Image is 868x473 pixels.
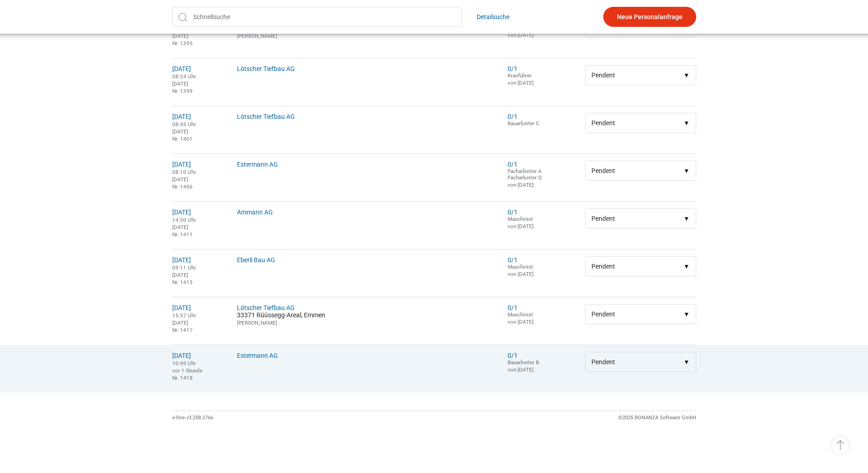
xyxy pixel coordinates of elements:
a: [DATE] [172,161,191,168]
a: 0/1 [508,352,518,359]
a: 0/1 [508,161,518,168]
a: [DATE] [172,209,191,216]
a: [DATE] [172,65,191,72]
div: Maschinist [508,264,571,270]
small: Nr. 1418 [172,375,193,381]
small: [DATE] [172,320,188,326]
small: von [DATE] [508,271,534,277]
a: Estermann AG [237,352,278,359]
small: von [DATE] [508,366,534,373]
div: Maschinist [508,216,571,222]
input: Schnellsuche [172,7,462,27]
a: Estermann AG [237,161,278,168]
small: 14:50 Uhr [172,217,196,223]
small: 10:49 Uhr [172,360,196,366]
small: 15:57 Uhr [172,312,196,319]
a: 0/1 [508,304,518,311]
a: [DATE] [172,256,191,264]
small: 09:11 Uhr [172,264,196,271]
small: 08:10 Uhr [172,169,196,175]
div: ©2025 BONANZA Software GmbH [618,411,696,425]
small: [DATE] [172,224,188,230]
small: von [DATE] [508,182,534,188]
div: Facharbeiter A [508,168,571,174]
a: Lötscher Tiefbau AG [237,113,295,120]
div: Bauarbeiter C [508,120,571,127]
small: [DATE] [172,272,188,278]
div: Bauarbeiter B [508,359,571,366]
small: von [DATE] [508,319,534,325]
small: [DATE] [172,81,188,87]
a: Detailsuche [477,7,509,27]
div: Maschinist [508,311,571,318]
small: 08:24 Uhr [172,73,196,80]
small: [DATE] [172,128,188,135]
div: e-hire v3.258.2766 [172,411,213,425]
td: 33380 HWS Rotbach, Emmen [230,10,501,58]
small: Nr. 1399 [172,88,193,94]
small: vor 1 Stunde [172,367,202,374]
small: von [DATE] [508,223,534,229]
a: [DATE] [172,304,191,311]
a: 0/1 [508,209,518,216]
small: von [DATE] [508,80,534,86]
small: [DATE] [172,176,188,183]
a: 0/1 [508,256,518,264]
div: Facharbeiter Q [508,174,571,181]
small: Nr. 1395 [172,40,193,46]
small: [PERSON_NAME] [237,33,277,39]
a: Lötscher Tiefbau AG [237,65,295,72]
small: von [DATE] [508,32,534,38]
a: ▵ Nach oben [831,436,850,455]
small: Nr. 1417 [172,327,193,333]
div: Kranführer [508,72,571,79]
a: Neue Personalanfrage [603,7,696,27]
a: Eberli Bau AG [237,256,275,264]
td: 33371 Rüüssegg-Areal, Emmen [230,297,501,345]
small: Nr. 1401 [172,136,193,142]
small: Nr. 1411 [172,231,193,238]
a: [DATE] [172,352,191,359]
a: Ammann AG [237,209,273,216]
small: [DATE] [172,33,188,39]
small: Nr. 1406 [172,183,193,190]
a: 0/1 [508,65,518,72]
small: [PERSON_NAME] [237,320,277,326]
a: Lötscher Tiefbau AG [237,304,295,311]
a: 0/1 [508,113,518,120]
a: [DATE] [172,113,191,120]
small: 08:45 Uhr [172,121,196,127]
small: Nr. 1413 [172,279,193,285]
